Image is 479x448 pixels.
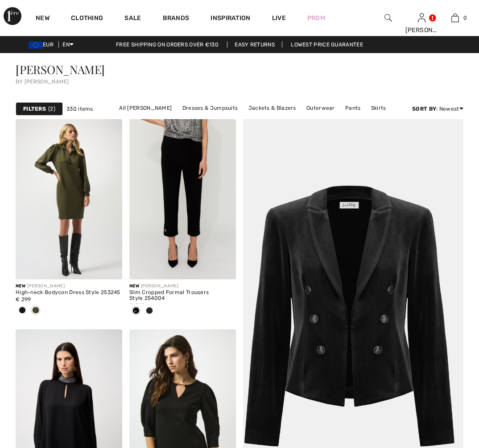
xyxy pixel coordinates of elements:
span: EN [62,41,74,48]
div: : Newest [412,105,463,113]
a: 0 [439,12,471,23]
a: Live [272,13,286,23]
a: Pants [341,102,365,114]
div: [PERSON_NAME] [129,283,236,290]
a: Prom [307,13,325,23]
img: 1ère Avenue [4,7,21,25]
a: Sale [124,14,141,24]
img: search the website [384,12,392,23]
span: € 249 [129,303,145,309]
div: by [PERSON_NAME] [16,79,463,84]
div: High-neck Bodycon Dress Style 253245 [16,290,122,296]
strong: Filters [23,105,46,113]
img: Slim Cropped Formal Trousers Style 254004. Black [129,119,236,279]
div: [PERSON_NAME] [16,283,122,290]
span: [PERSON_NAME] [16,62,105,77]
span: 2 [48,105,55,113]
a: Jackets & Blazers [244,102,301,114]
span: € 299 [16,296,31,303]
a: Tops [277,114,297,125]
span: Inspiration [211,14,250,24]
span: EUR [29,41,57,48]
div: Khaki [29,303,42,318]
span: 330 items [66,105,93,113]
img: High-neck Bodycon Dress Style 253245. Black [16,119,122,279]
div: Black [129,304,143,319]
img: My Bag [451,12,459,23]
span: 0 [463,14,467,22]
span: New [16,283,25,289]
iframe: Opens a widget where you can find more information [422,381,470,403]
a: Free shipping on orders over €130 [109,41,226,48]
div: [PERSON_NAME] [405,25,438,35]
a: New [36,14,50,24]
a: Brands [163,14,190,24]
div: Slim Cropped Formal Trousers Style 254004 [129,290,236,302]
a: Dresses & Jumpsuits [178,102,243,114]
a: Sign In [418,13,425,22]
span: New [129,283,139,289]
a: All [PERSON_NAME] [115,102,176,114]
a: Sweaters & Cardigans [208,114,275,125]
div: Black [16,303,29,318]
a: Outerwear [302,102,339,114]
a: Clothing [71,14,103,24]
a: Skirts [367,102,391,114]
img: Euro [29,41,43,49]
a: Easy Returns [227,41,282,48]
a: Lowest Price Guarantee [284,41,370,48]
strong: Sort By [412,106,436,112]
img: My Info [418,12,425,23]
